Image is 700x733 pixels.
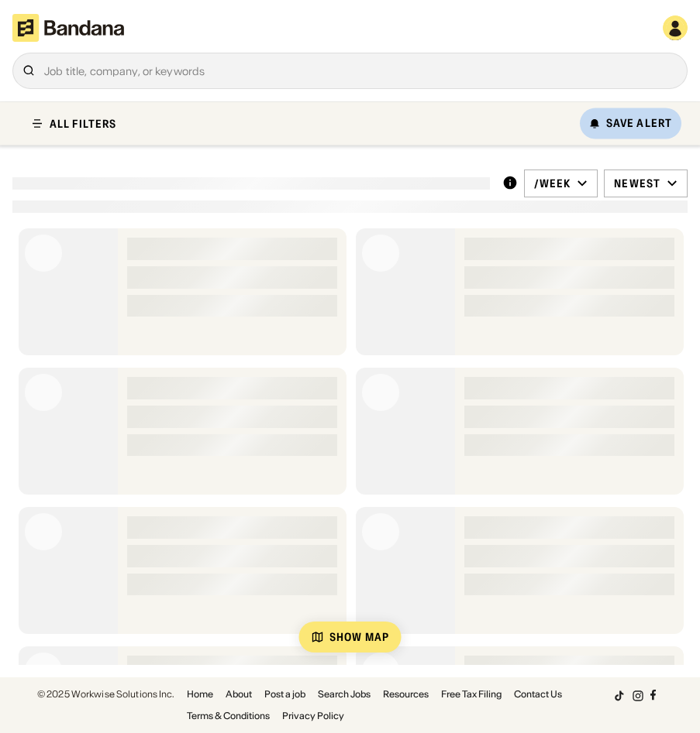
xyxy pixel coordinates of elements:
a: Post a job [264,690,305,699]
div: Save Alert [606,116,672,130]
div: © 2025 Workwise Solutions Inc. [37,690,174,699]
div: /week [534,176,571,190]
div: Job title, company, or keywords [44,65,678,77]
a: Resources [383,690,429,699]
div: Newest [614,176,660,190]
div: grid [12,222,687,665]
a: Contact Us [514,690,562,699]
div: ALL FILTERS [50,118,116,128]
a: Home [187,690,213,699]
img: Bandana logotype [12,14,124,42]
a: Terms & Conditions [187,711,270,721]
a: Free Tax Filing [441,690,502,699]
a: Privacy Policy [282,711,344,721]
a: Search Jobs [318,690,371,699]
a: About [226,690,252,699]
div: Show Map [329,632,389,642]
